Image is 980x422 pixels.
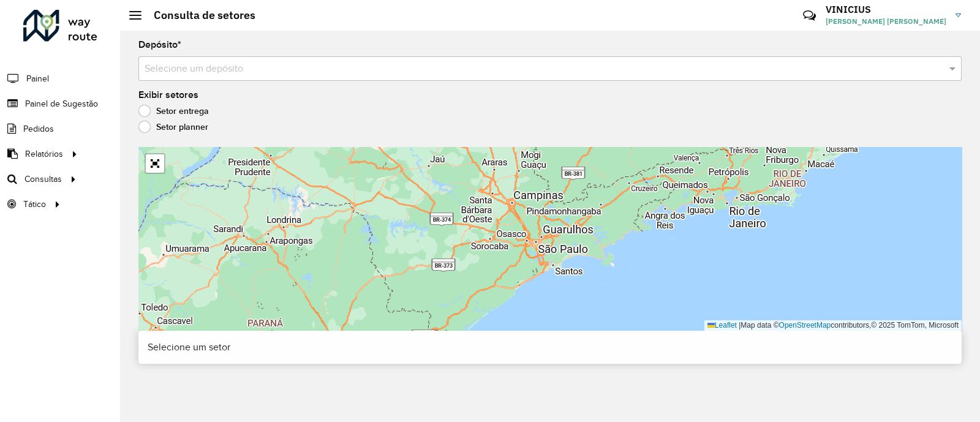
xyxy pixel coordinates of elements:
div: Selecione um setor [138,331,962,364]
span: Consultas [24,173,62,186]
h2: Consulta de setores [141,9,255,22]
span: | [739,321,741,330]
a: Leaflet [707,321,737,330]
h3: VINICIUS [826,4,946,15]
span: Painel [26,72,49,85]
span: [PERSON_NAME] [PERSON_NAME] [826,16,946,27]
span: Pedidos [23,122,54,135]
a: OpenStreetMap [779,321,831,330]
span: Tático [23,198,46,211]
label: Exibir setores [138,88,198,102]
label: Setor entrega [138,105,209,117]
label: Depósito [138,37,181,52]
a: Abrir mapa em tela cheia [146,154,164,173]
div: Map data © contributors,© 2025 TomTom, Microsoft [704,320,962,331]
span: Relatórios [25,148,63,160]
a: Contato Rápido [796,2,823,29]
span: Painel de Sugestão [25,97,98,110]
label: Setor planner [138,121,208,133]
